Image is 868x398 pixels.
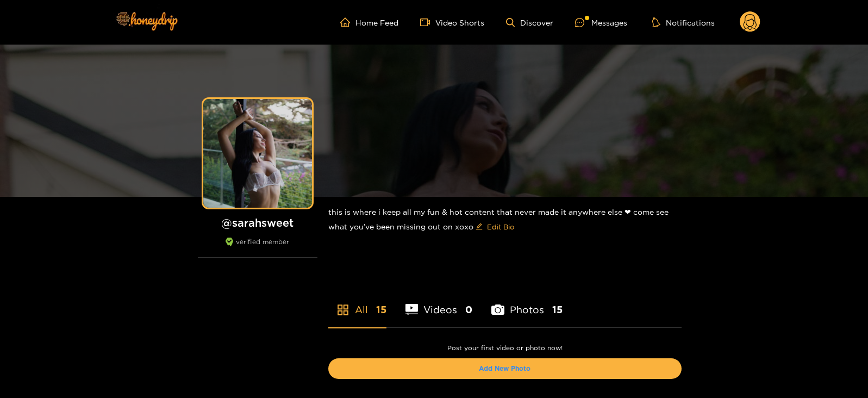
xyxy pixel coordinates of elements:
button: Add New Photo [328,358,682,379]
span: appstore [336,303,349,316]
p: Post your first video or photo now! [328,344,682,352]
li: All [328,278,386,327]
span: video-camera [420,17,435,27]
div: this is where i keep all my fun & hot content that never made it anywhere else ❤︎︎ come see what ... [328,197,682,244]
div: Messages [575,16,627,29]
button: editEdit Bio [473,218,516,235]
button: Notifications [649,17,718,28]
span: 0 [465,303,472,316]
h1: @ sarahsweet [198,216,317,229]
span: Edit Bio [487,221,514,232]
span: 15 [552,303,563,316]
span: edit [476,223,483,231]
a: Video Shorts [420,17,484,27]
div: verified member [198,238,317,258]
span: 15 [376,303,386,316]
li: Photos [491,278,563,327]
a: Discover [506,18,553,27]
a: Home Feed [340,17,398,27]
li: Videos [405,278,473,327]
a: Add New Photo [479,365,530,372]
span: home [340,17,355,27]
